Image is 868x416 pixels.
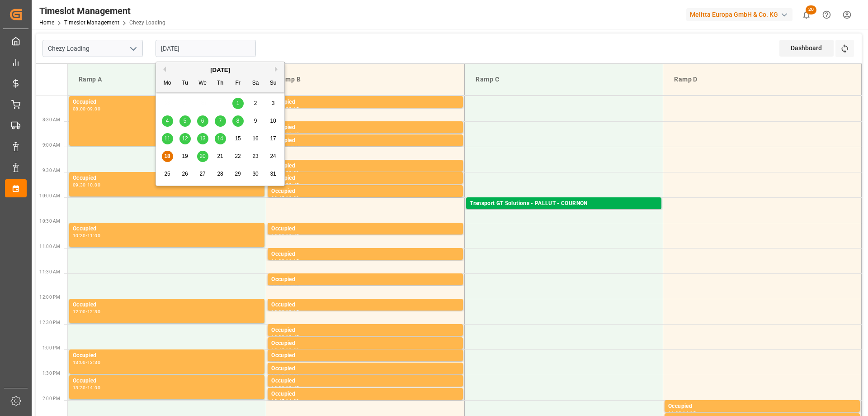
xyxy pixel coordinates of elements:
div: - [86,360,87,364]
div: - [284,386,286,390]
div: - [86,310,87,314]
div: 09:45 [286,183,299,187]
span: 26 [182,171,188,177]
div: Occupied [73,98,261,107]
span: 7 [219,118,222,124]
span: 28 [217,171,223,177]
div: Occupied [271,351,459,360]
div: Choose Tuesday, August 19th, 2025 [179,151,191,162]
div: 09:00 [87,107,100,111]
div: - [681,411,683,415]
div: Occupied [271,225,459,234]
div: 08:45 [286,132,299,136]
div: Choose Wednesday, August 13th, 2025 [197,133,208,144]
div: 10:30 [271,234,284,238]
div: Choose Saturday, August 23rd, 2025 [250,151,261,162]
div: Choose Sunday, August 24th, 2025 [268,151,279,162]
span: 30 [252,171,258,177]
div: 11:15 [286,259,299,263]
div: Choose Sunday, August 10th, 2025 [268,115,279,127]
div: Choose Saturday, August 30th, 2025 [250,168,261,180]
span: 1:30 PM [42,371,60,376]
div: - [284,373,286,378]
span: 31 [270,171,276,177]
div: 10:00 [286,196,299,200]
div: Occupied [668,402,856,411]
div: Choose Thursday, August 14th, 2025 [215,133,226,144]
div: Choose Monday, August 11th, 2025 [162,133,173,144]
div: Occupied [271,98,459,107]
button: show 20 new notifications [796,5,816,25]
span: 3 [272,100,275,106]
div: Choose Friday, August 15th, 2025 [232,133,244,144]
span: 27 [199,171,205,177]
span: 12 [182,135,188,142]
div: 12:00 [271,310,284,314]
div: 11:30 [271,284,284,288]
span: 22 [235,153,241,159]
div: 08:00 [73,107,86,111]
div: 12:15 [286,310,299,314]
span: 1:00 PM [42,345,60,350]
div: 10:00 [87,183,100,187]
span: 2:00 PM [42,396,60,401]
span: 17 [270,135,276,142]
button: Melitta Europa GmbH & Co. KG [686,6,796,23]
div: Choose Tuesday, August 26th, 2025 [179,168,191,180]
button: Help Center [816,5,837,25]
div: - [284,348,286,352]
div: Occupied [271,390,459,399]
span: 2 [254,100,257,106]
span: 9 [254,118,257,124]
span: 23 [252,153,258,159]
div: - [284,399,286,403]
div: Occupied [271,377,459,386]
button: Next Month [275,67,280,72]
div: 13:15 [271,373,284,378]
div: 13:00 [286,348,299,352]
div: 12:45 [286,335,299,339]
div: 13:30 [87,360,100,364]
a: Timeslot Management [64,19,119,26]
button: Previous Month [160,67,166,72]
span: 24 [270,153,276,159]
div: Choose Sunday, August 3rd, 2025 [268,98,279,109]
div: Choose Wednesday, August 27th, 2025 [197,168,208,180]
span: 15 [235,135,241,142]
div: Choose Friday, August 29th, 2025 [232,168,244,180]
div: - [284,234,286,238]
div: Occupied [271,275,459,284]
div: Occupied [271,187,459,196]
span: 10 [270,118,276,124]
div: - [86,107,87,111]
span: 12:30 PM [39,320,60,325]
span: 10:30 AM [39,219,60,224]
div: Mo [162,78,173,89]
div: - [284,196,286,200]
div: Choose Tuesday, August 5th, 2025 [179,115,191,127]
div: 12:30 [271,335,284,339]
span: 11 [164,135,170,142]
div: Choose Monday, August 18th, 2025 [162,151,173,162]
div: - [284,284,286,288]
div: - [86,386,87,390]
div: Occupied [271,136,459,145]
span: 12:00 PM [39,295,60,300]
span: 11:30 AM [39,269,60,274]
span: 21 [217,153,223,159]
div: Occupied [271,301,459,310]
div: 13:45 [271,399,284,403]
div: 09:30 [286,171,299,175]
div: [DATE] [156,66,284,75]
div: 14:00 [87,386,100,390]
span: 8 [236,118,240,124]
button: open menu [126,42,140,56]
div: Melitta Europa GmbH & Co. KG [686,8,793,21]
input: DD-MM-YYYY [156,40,256,57]
div: 09:45 [271,196,284,200]
div: Choose Monday, August 4th, 2025 [162,115,173,127]
div: 10:45 [286,234,299,238]
div: Occupied [73,225,261,234]
div: 13:15 [286,360,299,364]
span: 1 [236,100,240,106]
